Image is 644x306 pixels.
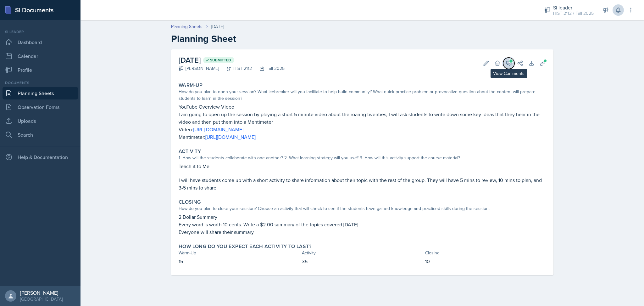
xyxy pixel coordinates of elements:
[425,250,546,256] div: Closing
[3,151,78,163] div: Help & Documentation
[179,65,219,72] div: [PERSON_NAME]
[179,148,201,155] label: Activity
[179,228,546,236] p: Everyone will share their summary
[179,199,201,205] label: Closing
[179,162,546,170] p: Teach it to Me
[20,296,63,302] div: [GEOGRAPHIC_DATA]
[3,101,78,113] a: Observation Forms
[3,50,78,62] a: Calendar
[20,290,63,296] div: [PERSON_NAME]
[193,126,243,133] a: [URL][DOMAIN_NAME]
[179,258,299,265] p: 15
[179,82,203,88] label: Warm-Up
[210,58,231,63] span: Submitted
[219,65,252,72] div: HIST 2112
[179,250,299,256] div: Warm-Up
[425,258,546,265] p: 10
[179,54,285,66] h2: [DATE]
[3,128,78,141] a: Search
[211,23,224,30] div: [DATE]
[179,205,546,212] div: How do you plan to close your session? Choose an activity that will check to see if the students ...
[179,176,546,191] p: I will have students come up with a short activity to share information about their topic with th...
[179,243,311,250] label: How long do you expect each activity to last?
[553,4,594,11] div: Si leader
[205,133,256,140] a: [URL][DOMAIN_NAME]
[3,115,78,127] a: Uploads
[503,58,514,69] button: View Comments
[171,33,553,44] h2: Planning Sheet
[553,10,594,17] div: HIST 2112 / Fall 2025
[179,221,546,228] p: Every word is worth 10 cents. Write a $2.00 summary of the topics covered [DATE]
[179,126,546,133] p: Video:
[302,258,423,265] p: 35
[179,88,546,102] div: How do you plan to open your session? What icebreaker will you facilitate to help build community...
[179,103,546,110] p: YouTube Overview Video
[3,29,78,35] div: Si leader
[3,64,78,76] a: Profile
[179,133,546,141] p: Mentimeter:
[171,23,203,30] a: Planning Sheets
[302,250,423,256] div: Activity
[252,65,285,72] div: Fall 2025
[3,87,78,99] a: Planning Sheets
[179,155,546,161] div: 1. How will the students collaborate with one another? 2. What learning strategy will you use? 3....
[3,80,78,86] div: Documents
[3,36,78,48] a: Dashboard
[179,213,546,221] p: 2 Dollar Summary
[179,110,546,126] p: I am going to open up the session by playing a short 5 minute video about the roaring twenties, I...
